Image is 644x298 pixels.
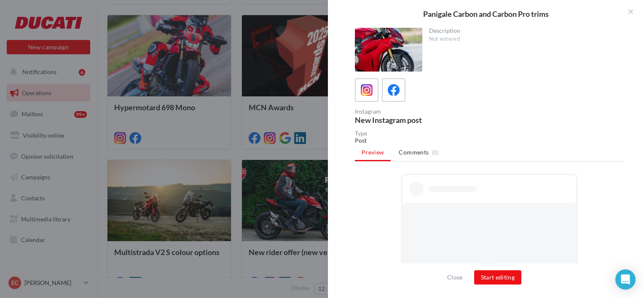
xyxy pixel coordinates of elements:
button: Close [444,272,466,282]
div: Post [355,136,624,145]
div: Not entered [429,35,617,43]
span: Comments [399,148,429,157]
span: (0) [432,149,439,156]
div: Open Intercom Messenger [615,269,636,290]
div: Instagram [355,109,486,114]
div: New Instagram post [355,116,486,124]
div: Type [355,130,624,136]
div: Panigale Carbon and Carbon Pro trims [341,10,631,18]
button: Start editing [474,270,522,285]
div: Description [429,28,617,34]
